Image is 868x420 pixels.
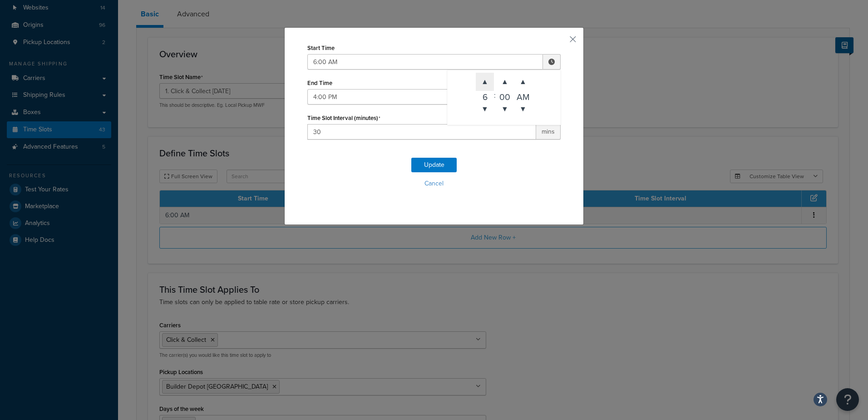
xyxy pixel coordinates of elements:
[514,91,532,100] div: AM
[307,115,380,122] label: Time Slot Interval (minutes)
[476,91,494,100] div: 6
[307,45,335,51] label: Start Time
[496,100,514,118] span: ▼
[496,73,514,91] span: ▲
[536,124,561,140] span: mins
[496,91,514,100] div: 00
[307,80,332,86] label: End Time
[494,73,496,118] div: :
[411,158,457,172] button: Update
[476,100,494,118] span: ▼
[307,177,561,190] button: Cancel
[476,73,494,91] span: ▲
[514,73,532,91] span: ▲
[514,100,532,118] span: ▼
